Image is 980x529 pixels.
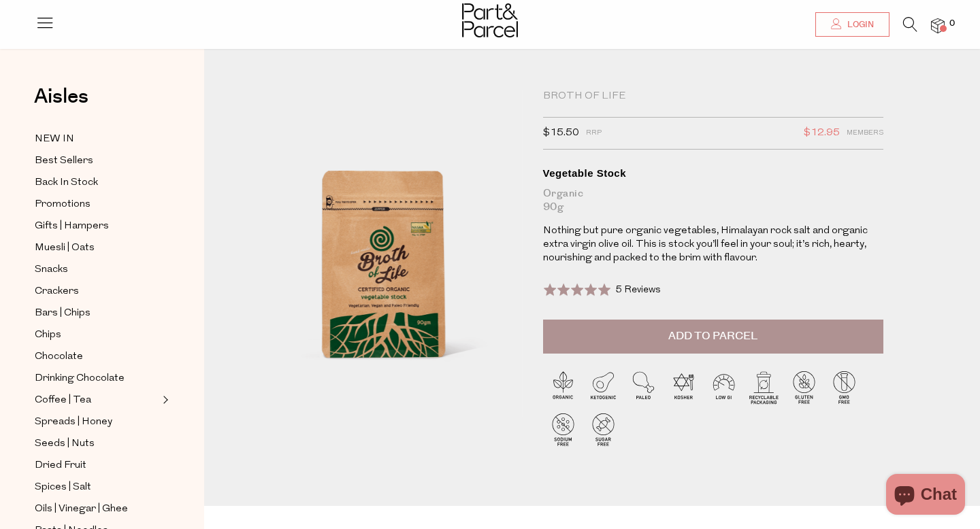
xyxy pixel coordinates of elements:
a: 0 [931,18,945,33]
button: Expand/Collapse Coffee | Tea [159,392,169,408]
a: Oils | Vinegar | Ghee [35,500,159,517]
span: Muesli | Oats [35,240,95,256]
img: P_P-ICONS-Live_Bec_V11_Sugar_Free.svg [583,409,623,449]
img: P_P-ICONS-Live_Bec_V11_Paleo.svg [623,367,664,407]
a: NEW IN [35,131,159,148]
img: P_P-ICONS-Live_Bec_V11_GMO_Free.svg [824,367,864,407]
a: Bars | Chips [35,305,159,322]
span: Best Sellers [35,153,93,169]
a: Chips [35,326,159,343]
a: Snacks [35,261,159,278]
a: Drinking Chocolate [35,370,159,387]
span: $15.50 [543,124,579,142]
img: P_P-ICONS-Live_Bec_V11_Low_Gi.svg [704,367,744,407]
a: Spreads | Honey [35,413,159,430]
inbox-online-store-chat: Shopify online store chat [882,474,969,518]
span: Snacks [35,262,68,278]
span: Coffee | Tea [35,392,91,409]
a: Spices | Salt [35,479,159,496]
span: Chocolate [35,349,83,365]
span: Aisles [34,82,88,112]
a: Dried Fruit [35,457,159,474]
span: Login [844,19,874,31]
span: Gifts | Hampers [35,218,109,235]
img: P_P-ICONS-Live_Bec_V11_Ketogenic.svg [583,367,623,407]
span: 5 Reviews [615,285,661,295]
span: Promotions [35,197,91,213]
span: Spices | Salt [35,479,91,496]
span: Drinking Chocolate [35,371,125,387]
span: Spreads | Honey [35,414,112,430]
span: 0 [946,18,958,30]
a: Crackers [35,283,159,300]
div: Broth of Life [543,90,883,103]
a: Promotions [35,196,159,213]
a: Back In Stock [35,174,159,191]
img: P_P-ICONS-Live_Bec_V11_Kosher.svg [664,367,704,407]
a: Best Sellers [35,152,159,169]
a: Login [815,12,889,37]
img: P_P-ICONS-Live_Bec_V11_Recyclable_Packaging.svg [744,367,784,407]
span: Crackers [35,284,79,300]
button: Add to Parcel [543,320,883,354]
a: Muesli | Oats [35,239,159,256]
img: Part&Parcel [462,3,518,37]
span: RRP [586,124,602,142]
img: P_P-ICONS-Live_Bec_V11_Sodium_Free.svg [543,409,583,449]
p: Nothing but pure organic vegetables, Himalayan rock salt and organic extra virgin olive oil. This... [543,224,883,265]
span: Back In Stock [35,175,98,191]
div: Vegetable Stock [543,167,883,180]
span: Seeds | Nuts [35,436,95,452]
a: Aisles [34,86,88,120]
span: Add to Parcel [668,328,757,344]
a: Seeds | Nuts [35,435,159,452]
span: Oils | Vinegar | Ghee [35,501,128,517]
img: P_P-ICONS-Live_Bec_V11_Organic.svg [543,367,583,407]
span: NEW IN [35,131,74,148]
a: Chocolate [35,348,159,365]
img: P_P-ICONS-Live_Bec_V11_Gluten_Free.svg [784,367,824,407]
img: Vegetable Stock [245,90,523,417]
span: $12.95 [804,124,840,142]
span: Dried Fruit [35,458,86,474]
a: Coffee | Tea [35,392,159,409]
div: Organic 90g [543,187,883,214]
span: Members [847,124,883,142]
a: Gifts | Hampers [35,218,159,235]
span: Chips [35,327,61,343]
span: Bars | Chips [35,305,91,322]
